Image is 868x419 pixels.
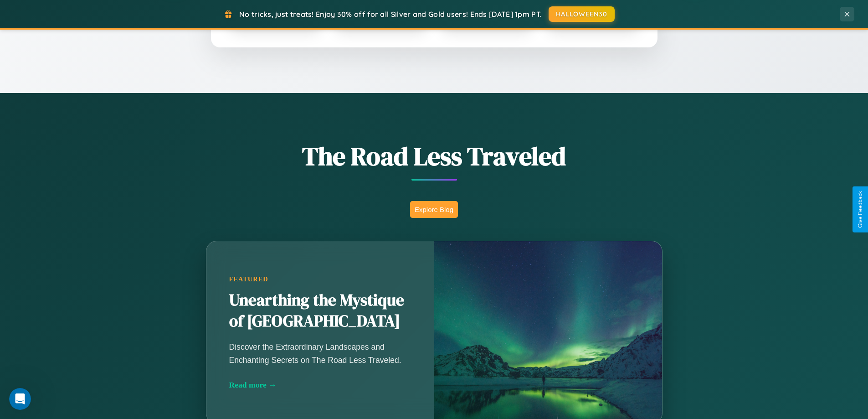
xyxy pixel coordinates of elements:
p: Discover the Extraordinary Landscapes and Enchanting Secrets on The Road Less Traveled. [229,341,411,366]
h2: Unearthing the Mystique of [GEOGRAPHIC_DATA] [229,290,411,332]
iframe: Intercom live chat [9,388,31,410]
h1: The Road Less Traveled [161,139,708,174]
button: Explore Blog [410,201,458,218]
span: No tricks, just treats! Enjoy 30% off for all Silver and Gold users! Ends [DATE] 1pm PT. [239,10,542,19]
div: Give Feedback [857,191,863,228]
div: Read more → [229,380,411,390]
div: Featured [229,275,411,283]
button: HALLOWEEN30 [549,6,615,22]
